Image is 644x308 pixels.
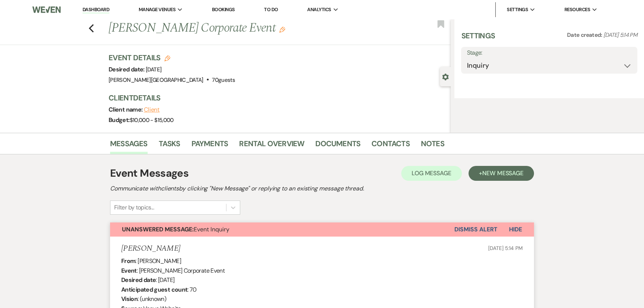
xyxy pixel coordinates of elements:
span: Log Message [412,169,451,177]
span: Client name: [109,106,144,113]
h3: Settings [461,31,495,47]
a: Contacts [371,138,410,154]
a: Bookings [212,6,235,13]
h1: [PERSON_NAME] Corporate Event [109,19,379,37]
span: Resources [564,6,590,13]
span: Desired date: [109,65,146,73]
button: Unanswered Message:Event Inquiry [110,222,454,237]
strong: Unanswered Message: [122,225,194,233]
h2: Communicate with clients by clicking "New Message" or replying to an existing message thread. [110,184,534,193]
div: Filter by topics... [114,203,154,212]
span: [DATE] 5:14 PM [488,245,523,251]
button: +New Message [468,166,534,181]
a: Notes [421,138,444,154]
h5: [PERSON_NAME] [121,244,180,253]
span: Budget: [109,116,130,124]
b: Anticipated guest count [121,286,187,293]
span: 70 guests [212,76,235,84]
a: Messages [110,138,148,154]
span: Settings [507,6,528,13]
a: To Do [264,6,278,13]
button: Client [144,107,160,113]
a: Documents [315,138,360,154]
label: Stage: [467,48,632,58]
a: Rental Overview [239,138,304,154]
button: Dismiss Alert [454,222,497,237]
span: [DATE] 5:14 PM [603,31,637,39]
a: Payments [191,138,228,154]
span: $10,000 - $15,000 [130,116,174,124]
span: Date created: [567,31,603,39]
h3: Event Details [109,52,235,63]
span: Event Inquiry [122,225,229,233]
span: Manage Venues [139,6,176,13]
h3: Client Details [109,93,443,103]
button: Edit [279,26,285,33]
span: [PERSON_NAME][GEOGRAPHIC_DATA] [109,76,203,84]
h1: Event Messages [110,166,189,181]
span: Hide [509,225,522,233]
b: Desired date [121,276,156,284]
button: Hide [497,222,534,237]
b: Vision [121,295,138,303]
span: [DATE] [146,66,161,73]
button: Close lead details [442,73,449,80]
button: Log Message [401,166,462,181]
span: New Message [482,169,524,177]
a: Tasks [159,138,180,154]
img: Weven Logo [32,2,61,17]
b: Event [121,267,137,275]
a: Dashboard [83,6,109,13]
span: Analytics [307,6,331,13]
b: From [121,257,135,265]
